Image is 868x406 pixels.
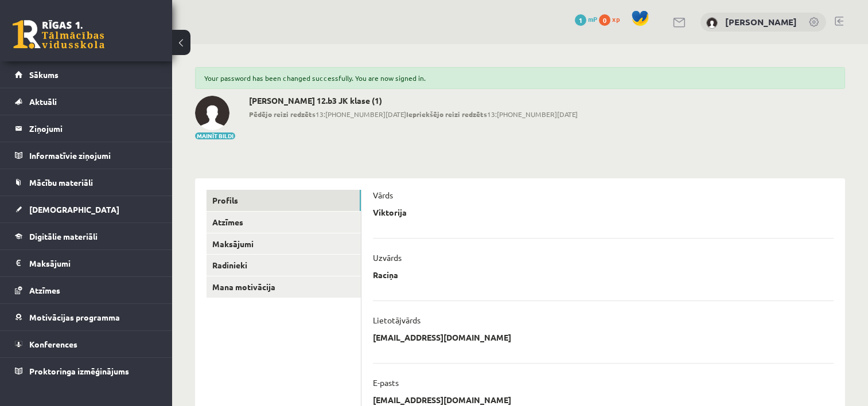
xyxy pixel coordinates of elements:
[373,332,511,342] p: [EMAIL_ADDRESS][DOMAIN_NAME]
[373,252,402,263] p: Uzvārds
[373,190,393,200] p: Vārds
[706,17,718,29] img: Viktorija Raciņa
[29,69,59,80] span: Sākums
[249,110,316,119] b: Pēdējo reizi redzēts
[29,231,98,241] span: Digitālie materiāli
[15,61,158,88] a: Sākums
[207,255,361,276] a: Radinieki
[406,110,487,119] b: Iepriekšējo reizi redzēts
[195,96,229,130] img: Viktorija Raciņa
[29,204,119,214] span: [DEMOGRAPHIC_DATA]
[725,16,797,28] a: [PERSON_NAME]
[15,304,158,330] a: Motivācijas programma
[15,223,158,249] a: Digitālie materiāli
[599,14,625,24] a: 0 xp
[599,14,610,26] span: 0
[195,132,235,139] button: Mainīt bildi
[249,109,578,119] span: 13:[PHONE_NUMBER][DATE] 13:[PHONE_NUMBER][DATE]
[15,88,158,115] a: Aktuāli
[29,96,57,107] span: Aktuāli
[29,285,60,295] span: Atzīmes
[373,270,398,280] p: Raciņa
[15,196,158,222] a: [DEMOGRAPHIC_DATA]
[207,276,361,298] a: Mana motivācija
[15,115,158,142] a: Ziņojumi
[373,395,511,405] p: [EMAIL_ADDRESS][DOMAIN_NAME]
[207,233,361,255] a: Maksājumi
[207,212,361,233] a: Atzīmes
[249,96,578,106] h2: [PERSON_NAME] 12.b3 JK klase (1)
[373,315,421,325] p: Lietotājvārds
[575,14,586,26] span: 1
[373,207,407,217] p: Viktorija
[13,20,104,49] a: Rīgas 1. Tālmācības vidusskola
[588,14,597,24] span: mP
[29,366,129,376] span: Proktoringa izmēģinājums
[373,377,399,388] p: E-pasts
[195,67,845,89] div: Your password has been changed successfully. You are now signed in.
[612,14,620,24] span: xp
[15,169,158,196] a: Mācību materiāli
[207,190,361,211] a: Profils
[15,331,158,357] a: Konferences
[29,250,158,276] legend: Maksājumi
[29,115,158,142] legend: Ziņojumi
[15,250,158,276] a: Maksājumi
[29,339,77,349] span: Konferences
[15,142,158,169] a: Informatīvie ziņojumi
[15,277,158,303] a: Atzīmes
[575,14,597,24] a: 1 mP
[29,312,120,322] span: Motivācijas programma
[29,177,93,188] span: Mācību materiāli
[15,358,158,384] a: Proktoringa izmēģinājums
[29,142,158,169] legend: Informatīvie ziņojumi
